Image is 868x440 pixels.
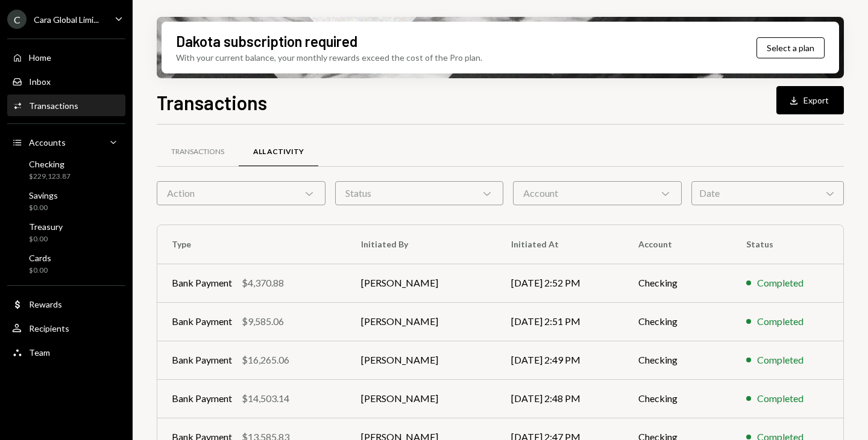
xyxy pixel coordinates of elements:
[242,314,284,329] div: $9,585.06
[29,137,66,147] div: Accounts
[7,341,125,363] a: Team
[242,391,289,406] div: $14,503.14
[497,264,624,302] td: [DATE] 2:52 PM
[497,379,624,418] td: [DATE] 2:48 PM
[157,90,267,114] h1: Transactions
[29,172,71,182] div: $229,123.87
[172,391,232,406] div: Bank Payment
[239,137,318,167] a: All Activity
[242,353,289,367] div: $16,265.06
[34,14,99,25] div: Cara Global Limi...
[624,225,732,264] th: Account
[347,302,497,341] td: [PERSON_NAME]
[29,253,51,263] div: Cards
[171,147,224,157] div: Transactions
[7,131,125,153] a: Accounts
[157,225,347,264] th: Type
[776,86,844,114] button: Export
[172,276,232,290] div: Bank Payment
[157,181,325,205] div: Action
[29,159,71,169] div: Checking
[624,264,732,302] td: Checking
[7,10,27,29] div: C
[757,276,804,290] div: Completed
[497,225,624,264] th: Initiated At
[172,353,232,367] div: Bank Payment
[7,70,125,92] a: Inbox
[7,46,125,68] a: Home
[624,302,732,341] td: Checking
[29,190,58,200] div: Savings
[497,341,624,379] td: [DATE] 2:49 PM
[691,181,844,205] div: Date
[7,317,125,339] a: Recipients
[756,37,825,58] button: Select a plan
[29,76,51,87] div: Inbox
[732,225,843,264] th: Status
[29,222,63,232] div: Treasury
[335,181,504,205] div: Status
[497,302,624,341] td: [DATE] 2:51 PM
[757,314,804,329] div: Completed
[176,51,482,64] div: With your current balance, your monthly rewards exceed the cost of the Pro plan.
[29,265,51,276] div: $0.00
[29,101,78,111] div: Transactions
[7,155,125,184] a: Checking$229,123.87
[757,353,804,367] div: Completed
[347,264,497,302] td: [PERSON_NAME]
[29,52,51,63] div: Home
[242,276,284,290] div: $4,370.88
[29,323,69,333] div: Recipients
[7,293,125,315] a: Rewards
[7,95,125,116] a: Transactions
[176,31,357,51] div: Dakota subscription required
[513,181,682,205] div: Account
[253,147,304,157] div: All Activity
[29,234,63,244] div: $0.00
[29,299,62,309] div: Rewards
[29,347,50,358] div: Team
[7,249,125,278] a: Cards$0.00
[347,341,497,379] td: [PERSON_NAME]
[29,203,58,213] div: $0.00
[347,225,497,264] th: Initiated By
[624,379,732,418] td: Checking
[7,218,125,247] a: Treasury$0.00
[172,314,232,329] div: Bank Payment
[757,391,804,406] div: Completed
[347,379,497,418] td: [PERSON_NAME]
[7,187,125,215] a: Savings$0.00
[624,341,732,379] td: Checking
[157,137,239,167] a: Transactions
